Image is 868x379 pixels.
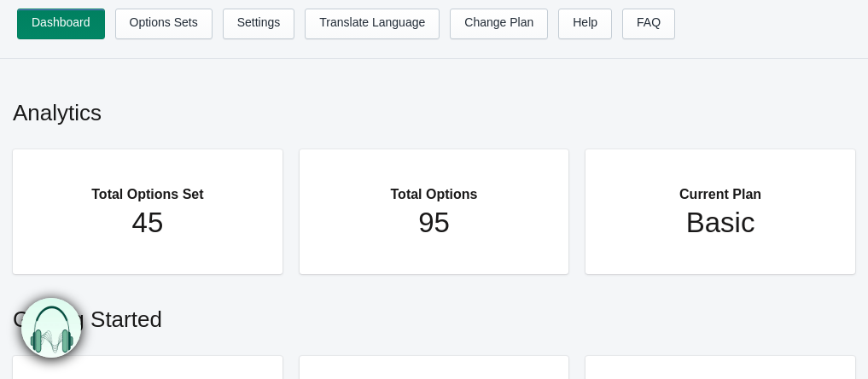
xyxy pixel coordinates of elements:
[450,9,548,39] a: Change Plan
[19,298,79,359] img: bxm.png
[13,287,855,343] h2: Getting Started
[305,9,440,39] a: Translate Language
[115,9,213,39] a: Options Sets
[47,166,248,206] h2: Total Options Set
[47,206,248,240] h1: 45
[620,206,821,240] h1: Basic
[620,166,821,206] h2: Current Plan
[223,9,295,39] a: Settings
[13,80,855,137] h2: Analytics
[334,206,535,240] h1: 95
[334,166,535,206] h2: Total Options
[17,9,105,39] a: Dashboard
[622,9,675,39] a: FAQ
[558,9,612,39] a: Help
